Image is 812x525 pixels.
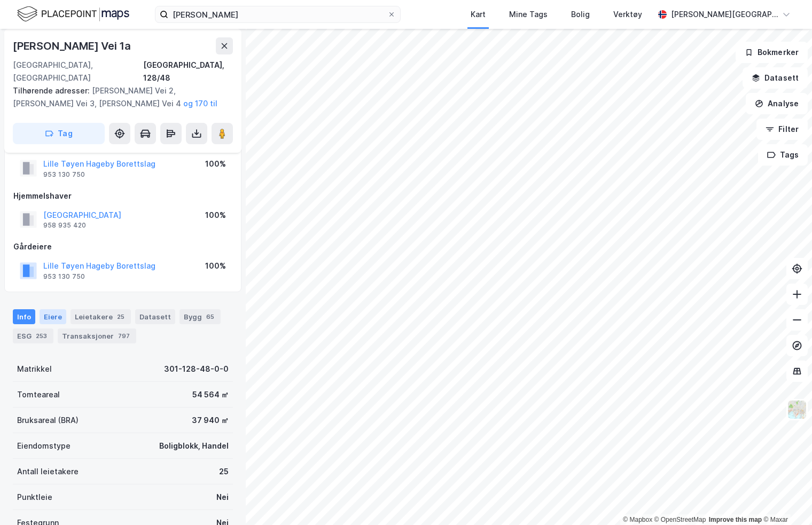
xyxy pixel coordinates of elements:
[17,5,129,23] img: logo.f888ab2527a4732fd821a326f86c7f29.svg
[671,8,778,21] div: [PERSON_NAME][GEOGRAPHIC_DATA]
[13,123,105,144] button: Tag
[40,309,66,324] div: Eiere
[758,144,808,166] button: Tags
[613,8,642,21] div: Verktøy
[216,491,229,504] div: Nei
[623,516,652,523] a: Mapbox
[759,474,812,525] div: Kontrollprogram for chat
[116,331,132,341] div: 797
[192,414,229,427] div: 37 940 ㎡
[164,363,229,375] div: 301-128-48-0-0
[43,272,85,281] div: 953 130 750
[205,158,226,170] div: 100%
[709,516,762,523] a: Improve this map
[13,37,133,54] div: [PERSON_NAME] Vei 1a
[13,328,53,343] div: ESG
[205,260,226,272] div: 100%
[204,311,216,322] div: 65
[571,8,590,21] div: Bolig
[759,474,812,525] iframe: Chat Widget
[17,465,79,478] div: Antall leietakere
[17,388,60,401] div: Tomteareal
[192,388,229,401] div: 54 564 ㎡
[17,491,52,504] div: Punktleie
[13,309,35,324] div: Info
[135,309,175,324] div: Datasett
[34,331,49,341] div: 253
[205,209,226,222] div: 100%
[43,170,85,179] div: 953 130 750
[219,465,229,478] div: 25
[746,93,808,114] button: Analyse
[58,328,136,343] div: Transaksjoner
[13,190,232,202] div: Hjemmelshaver
[43,221,86,230] div: 958 935 420
[13,84,224,110] div: [PERSON_NAME] Vei 2, [PERSON_NAME] Vei 3, [PERSON_NAME] Vei 4
[787,399,807,420] img: Z
[654,516,706,523] a: OpenStreetMap
[756,119,808,140] button: Filter
[509,8,548,21] div: Mine Tags
[143,59,233,84] div: [GEOGRAPHIC_DATA], 128/48
[168,6,387,22] input: Søk på adresse, matrikkel, gårdeiere, leietakere eller personer
[71,309,131,324] div: Leietakere
[471,8,486,21] div: Kart
[17,363,52,375] div: Matrikkel
[179,309,221,324] div: Bygg
[17,440,71,452] div: Eiendomstype
[159,440,229,452] div: Boligblokk, Handel
[736,42,808,63] button: Bokmerker
[115,311,127,322] div: 25
[13,86,92,95] span: Tilhørende adresser:
[13,59,143,84] div: [GEOGRAPHIC_DATA], [GEOGRAPHIC_DATA]
[17,414,79,427] div: Bruksareal (BRA)
[13,240,232,253] div: Gårdeiere
[743,67,808,89] button: Datasett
